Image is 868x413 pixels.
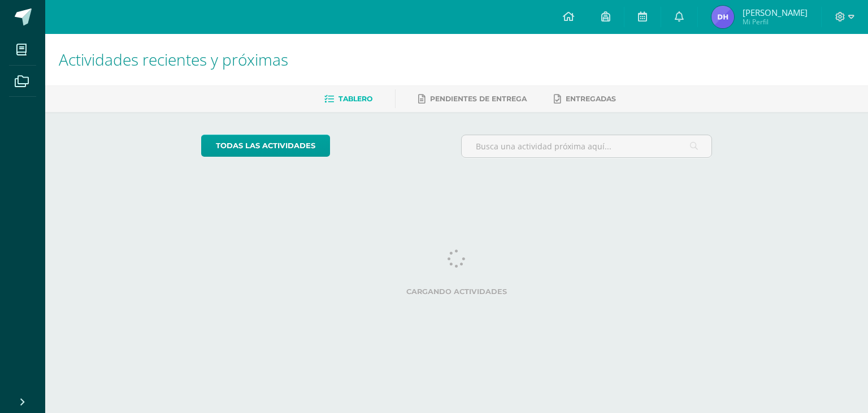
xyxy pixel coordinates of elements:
[338,94,372,103] span: Tablero
[566,94,616,103] span: Entregadas
[743,7,808,18] span: [PERSON_NAME]
[743,17,808,27] span: Mi Perfil
[201,287,713,296] label: Cargando actividades
[462,135,712,157] input: Busca una actividad próxima aquí...
[711,6,734,28] img: 4cebe4dcb2c6f309324b58d99f7f867b.png
[59,49,288,70] span: Actividades recientes y próximas
[324,90,372,108] a: Tablero
[418,90,527,108] a: Pendientes de entrega
[430,94,527,103] span: Pendientes de entrega
[554,90,616,108] a: Entregadas
[201,135,330,157] a: todas las Actividades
